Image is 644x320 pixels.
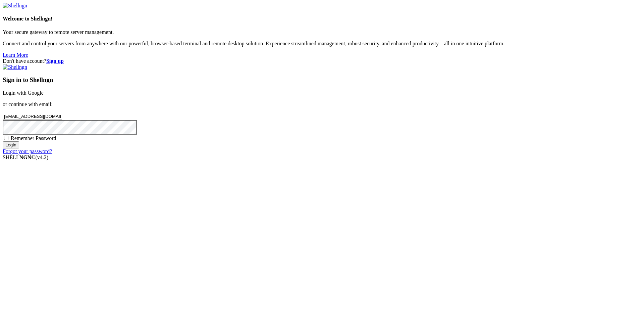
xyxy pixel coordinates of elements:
input: Email address [3,113,62,120]
input: Remember Password [4,136,8,140]
span: Remember Password [11,135,56,141]
b: NGN [19,154,32,160]
input: Login [3,141,19,148]
h4: Welcome to Shellngn! [3,16,641,22]
img: Shellngn [3,64,27,70]
span: 4.2.0 [36,154,49,160]
a: Forgot your password? [3,148,52,154]
p: Your secure gateway to remote server management. [3,29,641,35]
h3: Sign in to Shellngn [3,76,641,84]
img: Shellngn [3,3,27,9]
a: Sign up [46,58,64,64]
div: Don't have account? [3,58,641,64]
span: SHELL © [3,154,48,160]
a: Login with Google [3,90,44,96]
p: or continue with email: [3,101,641,107]
p: Connect and control your servers from anywhere with our powerful, browser-based terminal and remo... [3,41,641,47]
a: Learn More [3,52,28,58]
